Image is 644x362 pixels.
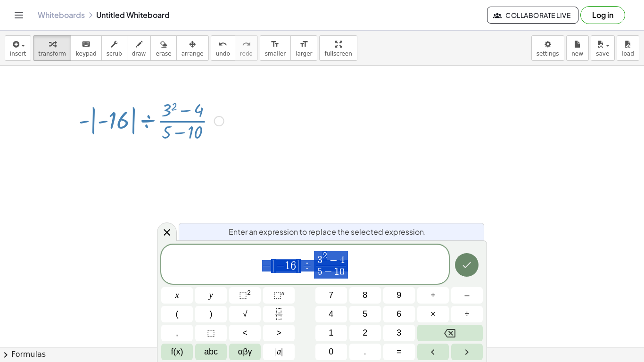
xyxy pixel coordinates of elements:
[101,35,127,61] button: scrub
[349,344,381,360] button: .
[324,50,352,57] span: fullscreen
[171,346,183,358] span: f(x)
[317,255,322,266] span: 3
[495,11,570,19] span: Collaborate Live
[218,39,227,50] i: undo
[263,306,295,322] button: Fraction
[238,346,252,358] span: αβγ
[455,253,479,277] button: Done
[276,327,281,339] span: >
[566,35,589,61] button: new
[263,287,295,304] button: Superscript
[417,306,449,322] button: Times
[363,308,367,321] span: 5
[329,346,333,358] span: 0
[263,325,295,341] button: Greater than
[82,39,91,50] i: keyboard
[322,267,335,278] span: −
[10,50,26,57] span: insert
[315,306,347,322] button: 4
[571,50,583,57] span: new
[209,289,213,302] span: y
[210,308,213,321] span: )
[430,289,436,302] span: +
[383,287,415,304] button: 9
[591,35,615,61] button: save
[383,344,415,360] button: Equals
[247,289,251,296] sup: 2
[301,260,314,271] span: ÷
[281,347,283,356] span: |
[239,290,247,300] span: ⬚
[417,287,449,304] button: Plus
[315,325,347,341] button: 1
[265,50,286,57] span: smaller
[207,327,215,339] span: ⬚
[240,50,253,57] span: redo
[271,39,280,50] i: format_size
[487,7,578,24] button: Collaborate Live
[364,346,366,358] span: .
[229,325,261,341] button: Less than
[204,346,218,358] span: abc
[281,289,285,296] sup: n
[195,306,227,322] button: )
[363,327,367,339] span: 2
[322,251,327,260] span: 2
[276,260,285,271] span: −
[263,344,295,360] button: Absolute value
[275,346,283,358] span: a
[275,347,277,356] span: |
[176,308,179,321] span: (
[430,308,436,321] span: ×
[464,289,469,302] span: –
[5,35,31,61] button: insert
[363,289,367,302] span: 8
[329,289,333,302] span: 7
[229,344,261,360] button: Greek alphabet
[11,8,26,23] button: Toggle navigation
[396,308,401,321] span: 6
[195,325,227,341] button: Placeholder
[417,325,483,341] button: Backspace
[451,344,483,360] button: Right arrow
[285,260,290,271] span: 1
[451,287,483,304] button: Minus
[243,308,248,321] span: √
[195,287,227,304] button: y
[617,35,639,61] button: load
[229,226,426,238] span: Enter an expression to replace the selected expression.
[150,35,176,61] button: erase
[296,50,312,57] span: larger
[262,260,271,271] span: −
[182,50,204,57] span: arrange
[396,327,401,339] span: 3
[175,289,179,302] span: x
[296,259,301,273] span: |
[38,10,85,20] a: Whiteboards
[329,308,333,321] span: 4
[290,260,296,271] span: 6
[38,50,66,57] span: transform
[383,325,415,341] button: 3
[622,50,634,57] span: load
[383,306,415,322] button: 6
[327,256,339,266] span: −
[235,35,258,61] button: redoredo
[349,325,381,341] button: 2
[580,6,625,24] button: Log in
[76,50,97,57] span: keypad
[319,35,357,61] button: fullscreen
[396,346,402,358] span: =
[317,267,322,277] span: 5
[396,289,401,302] span: 9
[273,290,281,300] span: ⬚
[334,267,339,277] span: 1
[176,35,209,61] button: arrange
[161,287,193,304] button: x
[299,39,308,50] i: format_size
[216,50,230,57] span: undo
[315,287,347,304] button: 7
[229,306,261,322] button: Square root
[465,308,470,321] span: ÷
